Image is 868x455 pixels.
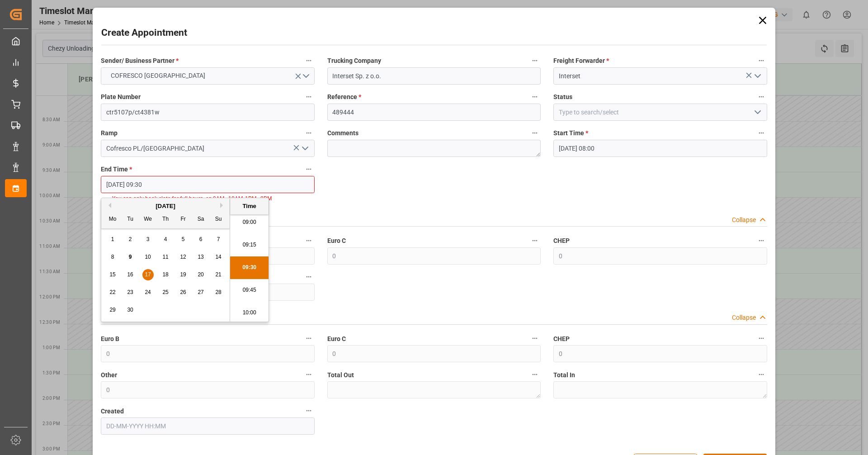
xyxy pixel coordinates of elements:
[529,369,541,380] button: Total Out
[127,289,133,295] span: 23
[160,214,171,225] div: Th
[104,231,227,319] div: month 2025-09
[107,214,118,225] div: Mo
[146,236,150,242] span: 3
[755,235,767,246] button: CHEP
[553,140,767,157] input: DD-MM-YYYY HH:MM
[529,332,541,344] button: Euro C
[101,56,179,66] span: Sender/ Business Partner
[303,405,315,417] button: Created
[215,254,221,260] span: 14
[112,194,307,203] li: You can only book slots for full hours. eg 9AM - 10AM, 1PM - 2PM
[180,289,186,295] span: 26
[750,69,764,83] button: open menu
[101,92,141,102] span: Plate Number
[553,334,570,344] span: CHEP
[199,236,203,242] span: 6
[553,128,588,138] span: Start Time
[180,271,186,278] span: 19
[145,289,151,295] span: 24
[230,211,269,234] li: 09:00
[230,256,269,279] li: 09:30
[303,127,315,139] button: Ramp
[101,67,314,85] button: open menu
[160,287,171,298] div: Choose Thursday, September 25th, 2025
[125,251,136,263] div: Choose Tuesday, September 9th, 2025
[101,334,119,344] span: Euro B
[109,289,115,295] span: 22
[553,92,572,102] span: Status
[101,128,118,138] span: Ramp
[327,370,354,380] span: Total Out
[213,287,224,298] div: Choose Sunday, September 28th, 2025
[195,287,207,298] div: Choose Saturday, September 27th, 2025
[553,370,575,380] span: Total In
[178,214,189,225] div: Fr
[215,271,221,278] span: 21
[107,269,118,280] div: Choose Monday, September 15th, 2025
[101,165,132,174] span: End Time
[178,251,189,263] div: Choose Friday, September 12th, 2025
[327,236,346,246] span: Euro C
[101,176,314,193] input: DD-MM-YYYY HH:MM
[142,214,154,225] div: We
[327,92,361,102] span: Reference
[125,234,136,245] div: Choose Tuesday, September 2nd, 2025
[732,313,756,322] div: Collapse
[129,236,132,242] span: 2
[327,334,346,344] span: Euro C
[553,236,570,246] span: CHEP
[107,304,118,316] div: Choose Monday, September 29th, 2025
[178,287,189,298] div: Choose Friday, September 26th, 2025
[195,269,207,280] div: Choose Saturday, September 20th, 2025
[101,26,187,40] h2: Create Appointment
[127,307,133,313] span: 30
[142,234,154,245] div: Choose Wednesday, September 3rd, 2025
[101,417,314,435] input: DD-MM-YYYY HH:MM
[529,235,541,246] button: Euro C
[217,236,220,242] span: 7
[125,304,136,316] div: Choose Tuesday, September 30th, 2025
[303,271,315,283] button: Other
[553,56,609,66] span: Freight Forwarder
[213,269,224,280] div: Choose Sunday, September 21st, 2025
[230,279,269,302] li: 09:45
[101,202,230,211] div: [DATE]
[230,302,269,324] li: 10:00
[303,235,315,246] button: Euro B
[107,251,118,263] div: Choose Monday, September 8th, 2025
[553,104,767,121] input: Type to search/select
[755,369,767,380] button: Total In
[109,307,115,313] span: 29
[127,271,133,278] span: 16
[178,234,189,245] div: Choose Friday, September 5th, 2025
[125,269,136,280] div: Choose Tuesday, September 16th, 2025
[162,254,168,260] span: 11
[303,163,315,175] button: End Time *
[198,271,203,278] span: 20
[180,254,186,260] span: 12
[195,214,207,225] div: Sa
[303,91,315,103] button: Plate Number
[129,254,132,260] span: 9
[145,271,151,278] span: 17
[303,55,315,66] button: Sender/ Business Partner *
[327,56,381,66] span: Trucking Company
[160,269,171,280] div: Choose Thursday, September 18th, 2025
[755,91,767,103] button: Status
[106,71,210,81] span: COFRESCO [GEOGRAPHIC_DATA]
[195,234,207,245] div: Choose Saturday, September 6th, 2025
[220,203,226,208] button: Next Month
[182,236,185,242] span: 5
[178,269,189,280] div: Choose Friday, September 19th, 2025
[755,332,767,344] button: CHEP
[142,251,154,263] div: Choose Wednesday, September 10th, 2025
[162,271,168,278] span: 18
[755,127,767,139] button: Start Time *
[529,91,541,103] button: Reference *
[213,234,224,245] div: Choose Sunday, September 7th, 2025
[232,202,266,211] div: Time
[160,251,171,263] div: Choose Thursday, September 11th, 2025
[230,234,269,256] li: 09:15
[732,215,756,225] div: Collapse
